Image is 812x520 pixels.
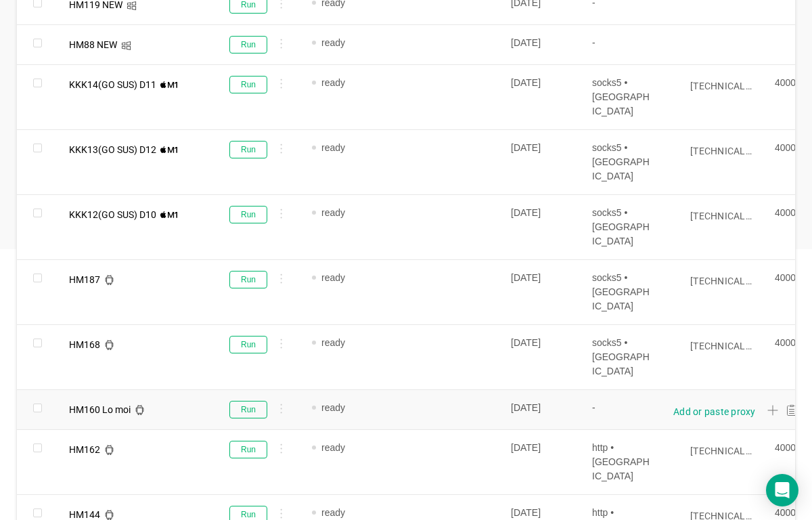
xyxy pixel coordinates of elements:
input: Search for proxy... [690,211,753,221]
div: Add or paste proxy [673,405,756,418]
button: Run [229,76,267,93]
button: Run [229,141,267,158]
span: KKK13(GO SUS) D12 [69,144,156,155]
button: Run [229,271,267,288]
span: KKK12(GO SUS) D10 [69,209,156,220]
span: ready [321,441,367,454]
div: socks5 • [GEOGRAPHIC_DATA] [592,271,652,313]
div: HM144 [69,510,100,519]
div: - [592,401,652,415]
div: HM187 [69,275,100,284]
input: Search for proxy... [690,81,753,91]
div: Open Intercom Messenger [766,474,798,506]
span: ready [321,401,367,414]
i: icon: android [104,510,114,520]
span: ready [321,506,367,519]
input: Search for proxy... [690,146,753,156]
i: icon: android [104,340,114,350]
button: Run [229,441,267,458]
button: Run [229,401,267,418]
i: icon: windows [121,41,131,51]
button: Run [229,336,267,353]
span: ready [321,76,367,89]
div: socks5 • [GEOGRAPHIC_DATA] [592,206,652,248]
i: icon: android [104,445,114,455]
span: [DATE] [511,272,541,283]
i: icon: windows [127,1,137,11]
span: ready [321,141,367,154]
div: socks5 • [GEOGRAPHIC_DATA] [592,336,652,378]
span: ready [321,206,367,219]
span: [DATE] [511,37,541,48]
i: icon: android [104,275,114,285]
input: Search for proxy... [690,276,753,286]
input: Search for proxy... [690,341,753,351]
span: [DATE] [511,207,541,218]
button: Run [229,206,267,223]
div: HM88 NEW [69,40,117,49]
span: [DATE] [511,442,541,453]
div: socks5 • [GEOGRAPHIC_DATA] [592,76,652,118]
div: HM168 [69,340,100,349]
span: ready [321,336,367,349]
span: ready [321,36,367,49]
div: http • [GEOGRAPHIC_DATA] [592,441,652,483]
div: socks5 • [GEOGRAPHIC_DATA] [592,141,652,183]
span: [DATE] [511,142,541,153]
div: HM162 [69,445,100,454]
span: KKK14(GO SUS) D11 [69,79,156,90]
span: ready [321,271,367,284]
span: [DATE] [511,337,541,348]
div: - [592,36,652,50]
span: [DATE] [511,507,541,518]
span: HM160 Lo moi [69,404,131,415]
button: Run [229,36,267,53]
span: [DATE] [511,77,541,88]
i: icon: android [135,405,145,415]
input: Search for proxy... [690,446,753,456]
span: [DATE] [511,402,541,413]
